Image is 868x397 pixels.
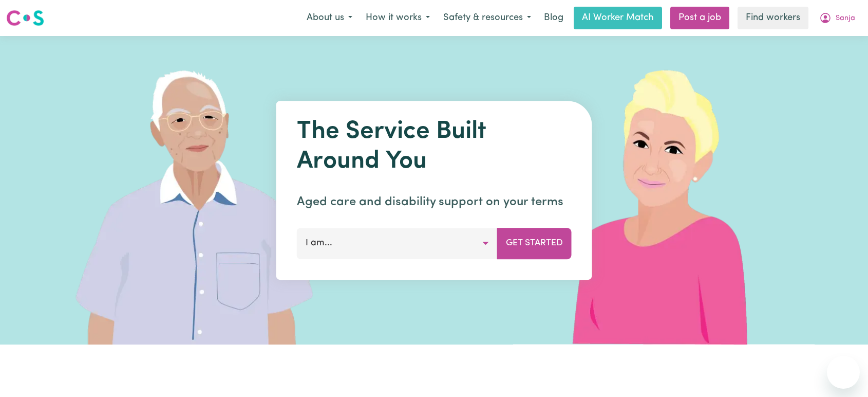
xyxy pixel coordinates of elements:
button: My Account [813,7,862,29]
a: AI Worker Match [574,7,662,29]
button: Get Started [497,228,572,259]
img: Careseekers logo [6,9,44,27]
button: About us [300,7,359,29]
a: Post a job [670,7,729,29]
span: Sanja [836,13,855,24]
button: Safety & resources [437,7,538,29]
a: Blog [538,7,570,29]
a: Careseekers logo [6,6,44,30]
h1: The Service Built Around You [297,117,572,176]
button: I am... [297,228,498,259]
a: Find workers [738,7,808,29]
button: How it works [359,7,437,29]
iframe: Button to launch messaging window [827,356,860,389]
p: Aged care and disability support on your terms [297,193,572,211]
